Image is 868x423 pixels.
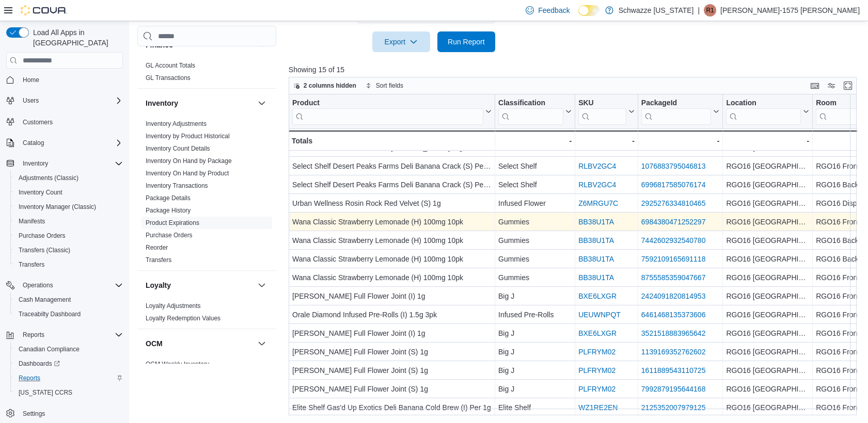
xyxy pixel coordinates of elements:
a: Reports [14,372,44,384]
a: Transfers (Classic) [14,244,74,256]
span: Inventory Manager (Classic) [14,201,123,213]
a: Inventory by Product Historical [146,133,230,140]
span: Canadian Compliance [14,343,123,355]
button: Sort fields [361,79,407,92]
a: GL Transactions [146,74,191,82]
div: Loyalty [137,300,276,329]
a: Transfers [14,258,49,271]
a: Purchase Orders [14,230,70,242]
h3: Loyalty [146,280,171,290]
span: Dashboards [14,357,123,370]
div: Totals [292,135,492,147]
button: OCM [256,337,268,350]
button: Settings [2,406,127,421]
span: Purchase Orders [19,232,66,240]
a: Inventory Manager (Classic) [14,201,100,213]
span: Reports [19,374,40,382]
button: Display options [825,79,838,92]
button: Adjustments (Classic) [10,171,127,185]
button: Inventory Count [10,185,127,200]
a: Dashboards [14,357,64,370]
span: Home [23,76,39,84]
button: Purchase Orders [10,229,127,243]
a: Loyalty Adjustments [146,302,201,310]
button: Users [2,93,127,108]
a: Package Details [146,194,191,202]
a: Product Expirations [146,219,199,226]
span: Settings [19,407,123,420]
a: Cash Management [14,294,75,306]
button: Inventory [19,157,52,170]
div: - [726,135,809,147]
span: Package History [146,206,191,215]
h3: OCM [146,338,163,349]
button: Manifests [10,214,127,229]
button: Reports [19,329,49,341]
p: Schwazze [US_STATE] [619,4,694,17]
span: Transfers [19,261,44,269]
div: Inventory [137,118,276,270]
span: 2 columns hidden [304,82,356,90]
span: Catalog [23,139,44,147]
button: Reports [2,328,127,342]
button: Reports [10,371,127,385]
span: Reports [14,372,123,384]
button: Enter fullscreen [842,79,854,92]
a: Settings [19,408,49,420]
a: Customers [19,116,57,128]
span: Cash Management [19,296,71,304]
span: Inventory by Product Historical [146,132,230,140]
button: Users [19,94,43,107]
span: Inventory On Hand by Product [146,169,229,177]
span: GL Account Totals [146,61,195,70]
button: [US_STATE] CCRS [10,385,127,400]
p: | [698,4,700,17]
span: Inventory On Hand by Package [146,157,232,165]
a: Dashboards [10,356,127,371]
span: Feedback [538,5,570,15]
a: Inventory Transactions [146,182,208,189]
button: Operations [2,278,127,292]
span: Transfers [14,258,123,271]
button: 2 columns hidden [289,79,360,92]
span: R1 [706,4,714,17]
button: Loyalty [146,280,254,290]
a: OCM Weekly Inventory [146,361,209,368]
button: Loyalty [256,279,268,291]
a: [US_STATE] CCRS [14,386,76,399]
span: Catalog [19,137,123,149]
a: Inventory Adjustments [146,120,207,127]
button: Home [2,72,127,87]
button: Transfers [10,257,127,272]
span: Users [23,96,39,105]
img: Cova [21,5,67,15]
span: Inventory [19,157,123,170]
span: Reports [19,329,123,341]
span: Inventory Transactions [146,182,208,190]
span: Inventory Count Details [146,144,210,153]
button: Inventory [146,98,254,108]
span: Inventory Count [19,188,62,197]
input: Dark Mode [578,5,600,16]
button: Catalog [19,137,48,149]
span: Canadian Compliance [19,345,80,353]
span: Operations [19,279,123,291]
span: Inventory Count [14,186,123,199]
span: Sort fields [376,82,403,90]
button: Canadian Compliance [10,342,127,356]
span: Adjustments (Classic) [14,172,123,184]
div: Finance [137,59,276,88]
span: Manifests [19,217,45,225]
span: Manifests [14,215,123,227]
span: Settings [23,410,45,418]
a: Canadian Compliance [14,343,84,355]
a: Home [19,74,43,86]
span: Inventory [23,159,48,168]
a: Inventory Count Details [146,145,210,152]
span: Purchase Orders [14,230,123,242]
p: [PERSON_NAME]-1575 [PERSON_NAME] [720,4,860,17]
span: Loyalty Redemption Values [146,314,220,322]
span: Run Report [448,37,485,47]
div: - [498,135,572,147]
